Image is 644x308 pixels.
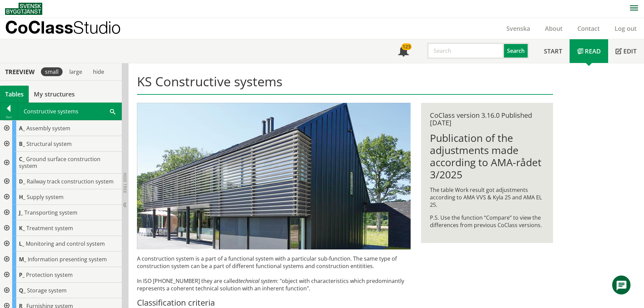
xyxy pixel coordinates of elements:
[401,43,412,50] div: 123
[238,277,277,285] em: technical system
[19,140,25,148] span: B_
[430,112,544,127] div: CoClass version 3.16.0 Published [DATE]
[73,17,121,37] span: Studio
[19,178,25,185] span: D_
[1,68,38,75] div: Treeview
[427,43,504,59] input: Search
[26,125,70,132] span: Assembly system
[499,24,537,32] a: Svenska
[19,209,23,216] span: J_
[537,24,570,32] a: About
[89,67,108,76] div: hide
[623,47,637,55] span: Edit
[137,298,411,308] h3: Classification criteria
[536,39,570,63] a: Start
[0,114,17,120] div: Back
[26,224,73,232] span: Treatment system
[19,240,24,247] span: L_
[26,140,72,148] span: Structural system
[430,132,544,181] h1: Publication of the adjustments made according to AMA-rådet 3/2025
[24,209,77,216] span: Transporting system
[19,224,25,232] span: K_
[29,86,80,103] a: My structures
[5,23,121,31] p: CoClass
[19,155,100,170] span: Ground surface construction system
[110,108,115,115] span: Search within table
[27,193,64,201] span: Supply system
[28,256,107,263] span: Information presenting system
[137,74,553,95] h1: KS Constructive systems
[19,256,26,263] span: M_
[504,43,529,59] button: Search
[137,255,411,292] p: A construction system is a part of a functional system with a particular sub-function. The same t...
[430,214,544,229] p: P.S. Use the function “Compare” to view the differences from previous CoClass versions.
[122,173,128,193] span: Hide tree
[65,67,86,76] div: large
[398,46,409,57] span: Notifications
[137,103,411,249] img: structural-solar-shading.jpg
[26,271,73,279] span: Protection system
[41,67,63,76] div: small
[5,18,135,39] a: CoClassStudio
[19,125,25,132] span: A_
[391,39,416,63] a: 123
[18,103,121,120] div: Constructive systems
[19,287,26,294] span: Q_
[570,24,607,32] a: Contact
[585,47,601,55] span: Read
[26,240,105,247] span: Monitoring and control system
[19,193,25,201] span: H_
[27,287,67,294] span: Storage system
[27,178,114,185] span: Railway track construction system
[570,39,608,63] a: Read
[430,186,544,208] p: The table Work result got adjustments according to AMA VVS & Kyla 25 and AMA EL 25.
[607,24,644,32] a: Log out
[608,39,644,63] a: Edit
[544,47,562,55] span: Start
[19,155,25,163] span: C_
[19,271,25,279] span: P_
[5,3,42,15] img: Svensk Byggtjänst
